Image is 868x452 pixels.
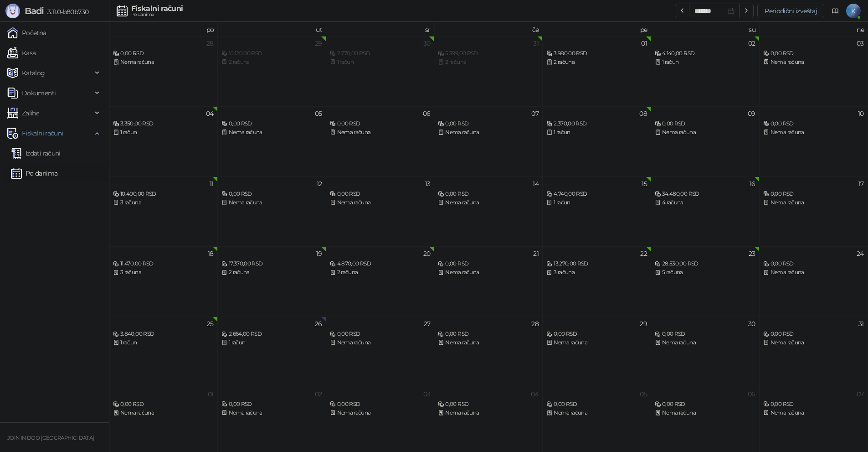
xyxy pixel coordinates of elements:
[655,260,755,268] div: 28.530,00 RSD
[546,260,647,268] div: 13.270,00 RSD
[763,190,864,198] div: 0,00 RSD
[763,49,864,58] div: 0,00 RSD
[546,409,647,417] div: Nema računa
[11,144,61,162] a: Izdati računi
[438,128,539,137] div: Nema računa
[208,250,214,257] div: 18
[748,391,755,397] div: 06
[113,268,214,277] div: 3 računa
[543,177,651,247] td: 2025-08-15
[763,58,864,67] div: Nema računa
[533,181,539,187] div: 14
[438,268,539,277] div: Nema računa
[763,330,864,338] div: 0,00 RSD
[315,391,322,397] div: 02
[651,22,760,36] th: su
[546,119,647,128] div: 2.370,00 RSD
[655,400,755,409] div: 0,00 RSD
[757,4,824,18] button: Periodični izveštaj
[330,268,431,277] div: 2 računa
[221,58,322,67] div: 2 računa
[109,106,218,177] td: 2025-08-04
[207,321,214,327] div: 25
[655,58,755,67] div: 1 račun
[206,40,214,47] div: 28
[546,330,647,338] div: 0,00 RSD
[642,181,647,187] div: 15
[828,4,842,18] a: Dokumentacija
[5,4,20,18] img: Logo
[438,58,539,67] div: 2 računa
[438,190,539,198] div: 0,00 RSD
[858,181,864,187] div: 17
[546,190,647,198] div: 4.740,00 RSD
[131,12,183,17] div: Po danima
[763,338,864,347] div: Nema računa
[546,400,647,409] div: 0,00 RSD
[438,49,539,58] div: 5.399,00 RSD
[640,391,647,397] div: 05
[655,330,755,338] div: 0,00 RSD
[113,260,214,268] div: 11.470,00 RSD
[763,400,864,409] div: 0,00 RSD
[113,198,214,207] div: 3 računa
[221,190,322,198] div: 0,00 RSD
[760,246,868,317] td: 2025-08-24
[763,119,864,128] div: 0,00 RSD
[326,22,435,36] th: sr
[330,190,431,198] div: 0,00 RSD
[655,198,755,207] div: 4 računa
[546,58,647,67] div: 2 računa
[113,128,214,137] div: 1 račun
[763,409,864,417] div: Nema računa
[858,321,864,327] div: 31
[330,260,431,268] div: 4.870,00 RSD
[846,4,861,18] span: K
[218,106,326,177] td: 2025-08-05
[434,246,543,317] td: 2025-08-21
[113,49,214,58] div: 0,00 RSD
[655,268,755,277] div: 5 računa
[434,36,543,106] td: 2025-07-31
[424,321,431,327] div: 27
[315,110,322,117] div: 05
[857,40,864,47] div: 03
[546,198,647,207] div: 1 račun
[317,181,322,187] div: 12
[218,36,326,106] td: 2025-07-29
[640,321,647,327] div: 29
[11,164,57,182] a: Po danima
[655,409,755,417] div: Nema računa
[543,36,651,106] td: 2025-08-01
[423,110,431,117] div: 06
[7,24,46,42] a: Početna
[655,128,755,137] div: Nema računa
[760,22,868,36] th: ne
[113,409,214,417] div: Nema računa
[25,5,44,16] span: Badi
[546,338,647,347] div: Nema računa
[655,119,755,128] div: 0,00 RSD
[748,321,755,327] div: 30
[531,321,539,327] div: 28
[763,198,864,207] div: Nema računa
[438,409,539,417] div: Nema računa
[113,330,214,338] div: 3.840,00 RSD
[22,64,45,82] span: Katalog
[438,400,539,409] div: 0,00 RSD
[425,181,431,187] div: 13
[857,250,864,257] div: 24
[113,119,214,128] div: 3.350,00 RSD
[434,177,543,247] td: 2025-08-14
[326,177,435,247] td: 2025-08-13
[655,338,755,347] div: Nema računa
[651,106,760,177] td: 2025-08-09
[218,246,326,317] td: 2025-08-19
[655,190,755,198] div: 34.480,00 RSD
[423,250,431,257] div: 20
[438,198,539,207] div: Nema računa
[7,44,36,62] a: Kasa
[221,330,322,338] div: 2.664,00 RSD
[546,49,647,58] div: 3.980,00 RSD
[857,391,864,397] div: 07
